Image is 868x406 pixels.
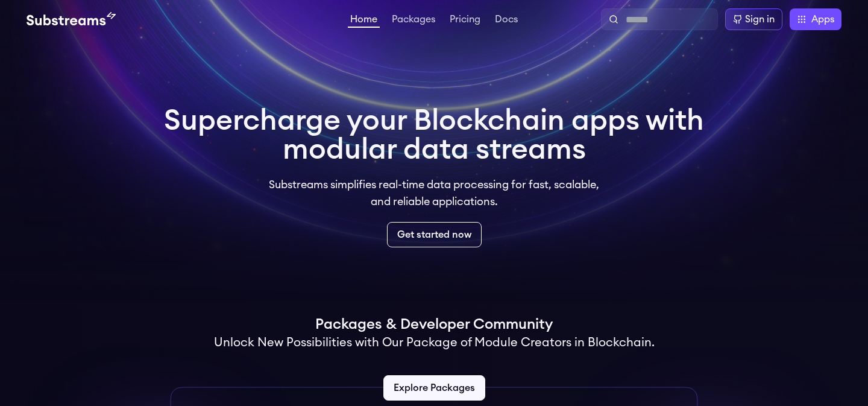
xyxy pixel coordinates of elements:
img: Substream's logo [27,12,116,27]
a: Docs [492,14,520,27]
a: Pricing [447,14,483,27]
a: Packages [389,14,438,27]
p: Substreams simplifies real-time data processing for fast, scalable, and reliable applications. [260,176,608,210]
a: Home [348,14,380,28]
a: Sign in [725,8,782,30]
span: Apps [811,12,834,27]
h2: Unlock New Possibilities with Our Package of Module Creators in Blockchain. [214,334,655,351]
a: Get started now [387,222,482,247]
a: Explore Packages [383,375,485,401]
div: Sign in [745,12,775,27]
h1: Supercharge your Blockchain apps with modular data streams [164,106,704,164]
h1: Packages & Developer Community [315,315,553,334]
